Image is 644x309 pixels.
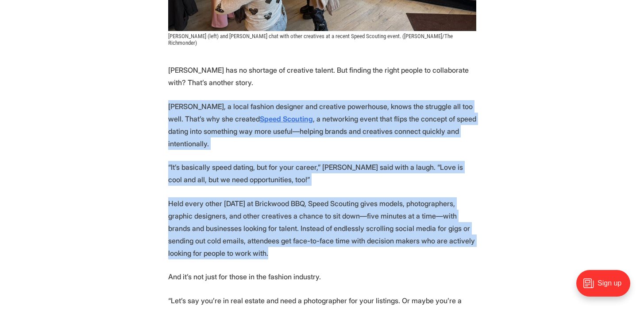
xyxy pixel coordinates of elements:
iframe: portal-trigger [569,266,644,309]
p: “It’s basically speed dating, but for your career,” [PERSON_NAME] said with a laugh. “Love is coo... [168,161,476,186]
p: Held every other [DATE] at Brickwood BBQ, Speed Scouting gives models, photographers, graphic des... [168,197,476,259]
p: [PERSON_NAME] has no shortage of creative talent. But finding the right people to collaborate wit... [168,64,476,89]
a: Speed Scouting [260,114,313,123]
p: [PERSON_NAME], a local fashion designer and creative powerhouse, knows the struggle all too well.... [168,100,476,150]
p: And it’s not just for those in the fashion industry. [168,270,476,283]
span: [PERSON_NAME] (left) and [PERSON_NAME] chat with other creatives at a recent Speed Scouting event... [168,33,454,46]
